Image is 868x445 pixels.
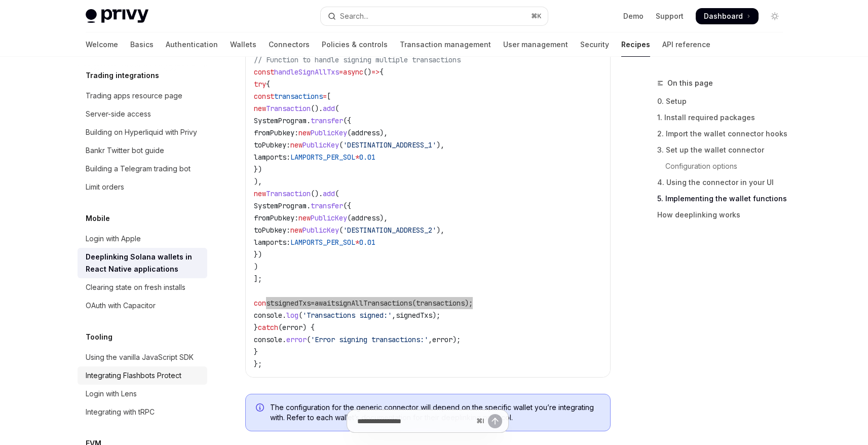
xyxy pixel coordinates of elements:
[351,213,380,222] span: address
[307,116,311,125] span: .
[347,213,351,222] span: (
[78,403,207,421] a: Integrating with tRPC
[86,369,181,382] div: Integrating Flashbots Protect
[254,128,298,137] span: fromPubkey:
[254,359,262,368] span: };
[86,32,118,57] a: Welcome
[363,67,371,77] span: ()
[662,32,710,57] a: API reference
[78,385,207,403] a: Login with Lens
[78,87,207,105] a: Trading apps resource page
[254,80,266,89] span: try
[303,311,392,320] span: 'Transactions signed:'
[78,348,207,366] a: Using the vanilla JavaScript SDK
[286,335,307,344] span: error
[343,67,363,77] span: async
[307,335,311,344] span: (
[86,126,197,138] div: Building on Hyperliquid with Privy
[311,104,323,113] span: ().
[323,189,335,198] span: add
[254,55,461,64] span: // Function to handle signing multiple transactions
[86,181,124,193] div: Limit orders
[298,128,311,137] span: new
[256,403,266,414] svg: Info
[303,140,339,150] span: PublicKey
[274,67,339,77] span: handleSignAllTxs
[78,296,207,315] a: OAuth with Capacitor
[436,140,444,150] span: ),
[254,323,258,332] span: }
[343,116,351,125] span: ({
[254,311,282,320] span: console
[86,406,155,418] div: Integrating with tRPC
[311,128,347,137] span: PublicKey
[266,104,311,113] span: Transaction
[432,311,440,320] span: );
[335,104,339,113] span: (
[254,177,262,186] span: ),
[357,410,472,432] input: Ask a question...
[380,213,388,222] span: ),
[416,299,465,308] span: transactions
[428,335,432,344] span: ,
[230,32,256,57] a: Wallets
[254,153,290,162] span: lamports:
[86,108,151,120] div: Server-side access
[380,67,384,77] span: {
[78,160,207,178] a: Building a Telegram trading bot
[78,366,207,385] a: Integrating Flashbots Protect
[321,7,548,25] button: Open search
[621,32,650,57] a: Recipes
[254,213,298,222] span: fromPubkey:
[266,189,311,198] span: Transaction
[503,32,568,57] a: User management
[254,262,258,271] span: )
[254,335,282,344] span: console
[657,191,791,207] a: 5. Implementing the wallet functions
[311,116,343,125] span: transfer
[254,274,262,283] span: ];
[657,158,791,174] a: Configuration options
[396,311,432,320] span: signedTxs
[86,69,159,82] h5: Trading integrations
[86,251,201,275] div: Deeplinking Solana wallets in React Native applications
[657,207,791,223] a: How deeplinking works
[78,278,207,296] a: Clearing state on fresh installs
[400,32,491,57] a: Transaction management
[380,128,388,137] span: ),
[767,8,783,24] button: Toggle dark mode
[704,11,743,21] span: Dashboard
[290,140,303,150] span: new
[78,230,207,248] a: Login with Apple
[465,299,473,308] span: );
[311,201,343,210] span: transfer
[254,140,290,150] span: toPubkey:
[322,32,388,57] a: Policies & controls
[86,163,191,175] div: Building a Telegram trading bot
[86,212,110,225] h5: Mobile
[452,335,461,344] span: );
[86,90,182,102] div: Trading apps resource page
[351,128,380,137] span: address
[86,9,148,23] img: light logo
[298,213,311,222] span: new
[657,93,791,109] a: 0. Setup
[335,299,412,308] span: signAllTransactions
[696,8,759,24] a: Dashboard
[311,189,323,198] span: ().
[254,299,274,308] span: const
[623,11,644,21] a: Demo
[339,67,343,77] span: =
[286,311,298,320] span: log
[78,178,207,196] a: Limit orders
[657,126,791,142] a: 2. Import the wallet connector hooks
[290,226,303,235] span: new
[339,140,343,150] span: (
[254,201,307,210] span: SystemProgram
[282,311,286,320] span: .
[323,104,335,113] span: add
[78,141,207,160] a: Bankr Twitter bot guide
[86,233,141,245] div: Login with Apple
[303,323,315,332] span: ) {
[254,226,290,235] span: toPubkey:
